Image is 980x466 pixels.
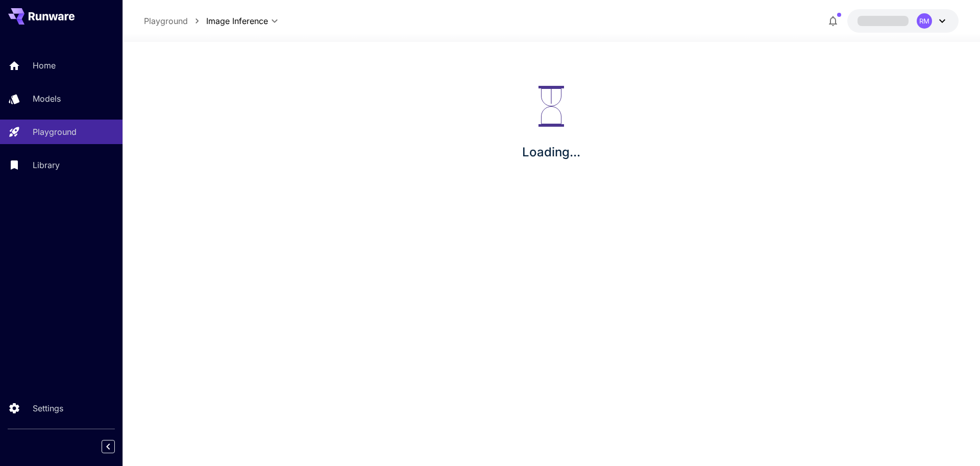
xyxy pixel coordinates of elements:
div: RM [917,13,932,29]
p: Settings [33,402,63,414]
div: Collapse sidebar [109,437,122,456]
p: Library [33,159,60,171]
button: RM [847,9,959,33]
button: Collapse sidebar [102,440,115,453]
p: Playground [33,126,77,138]
nav: breadcrumb [144,15,206,27]
p: Home [33,59,56,72]
p: Models [33,92,61,105]
p: Loading... [522,143,580,161]
a: Playground [144,15,188,27]
span: Image Inference [206,15,268,27]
